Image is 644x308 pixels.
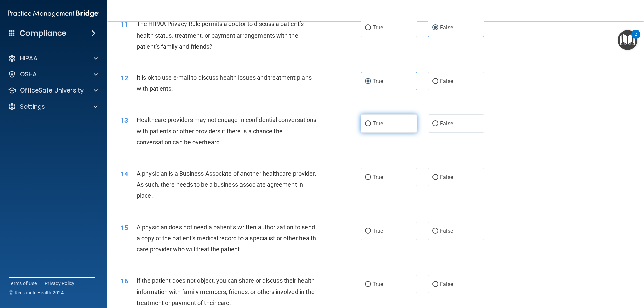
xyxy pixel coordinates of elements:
[373,228,383,234] span: True
[121,277,128,285] span: 16
[9,280,37,287] a: Terms of Use
[432,175,438,180] input: False
[432,282,438,287] input: False
[365,175,371,180] input: True
[365,25,371,30] input: True
[432,79,438,84] input: False
[373,78,383,84] span: True
[121,20,128,28] span: 11
[440,228,453,234] span: False
[365,229,371,234] input: True
[635,34,637,43] div: 2
[618,30,637,50] button: Open Resource Center, 2 new notifications
[432,121,438,126] input: False
[8,103,98,111] a: Settings
[365,121,371,126] input: True
[20,70,37,78] p: OSHA
[528,260,636,287] iframe: Drift Widget Chat Controller
[373,281,383,287] span: True
[137,74,312,92] span: It is ok to use e-mail to discuss health issues and treatment plans with patients.
[373,174,383,180] span: True
[432,25,438,30] input: False
[8,70,98,78] a: OSHA
[20,28,66,38] h4: Compliance
[137,224,316,253] span: A physician does not need a patient's written authorization to send a copy of the patient's medic...
[121,74,128,82] span: 12
[137,20,304,50] span: The HIPAA Privacy Rule permits a doctor to discuss a patient’s health status, treatment, or payme...
[373,24,383,31] span: True
[121,170,128,178] span: 14
[440,174,453,180] span: False
[9,289,64,296] span: Ⓒ Rectangle Health 2024
[45,280,75,287] a: Privacy Policy
[8,54,98,62] a: HIPAA
[440,24,453,31] span: False
[20,54,37,62] p: HIPAA
[365,79,371,84] input: True
[137,277,315,306] span: If the patient does not object, you can share or discuss their health information with family mem...
[373,120,383,127] span: True
[432,229,438,234] input: False
[440,78,453,84] span: False
[20,86,84,95] p: OfficeSafe University
[440,120,453,127] span: False
[440,281,453,287] span: False
[121,116,128,124] span: 13
[137,116,317,145] span: Healthcare providers may not engage in confidential conversations with patients or other provider...
[137,170,316,199] span: A physician is a Business Associate of another healthcare provider. As such, there needs to be a ...
[121,224,128,232] span: 15
[365,282,371,287] input: True
[8,86,98,95] a: OfficeSafe University
[20,103,45,111] p: Settings
[8,7,99,20] img: PMB logo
